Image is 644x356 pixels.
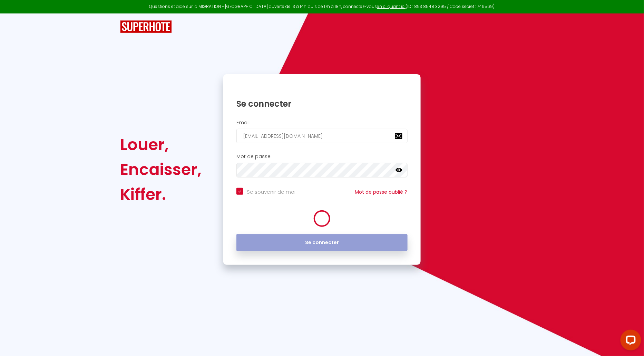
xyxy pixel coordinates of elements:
[615,327,644,356] iframe: LiveChat chat widget
[236,120,408,126] h2: Email
[236,129,408,143] input: Ton Email
[377,3,406,9] a: en cliquant ici
[236,154,408,160] h2: Mot de passe
[120,182,202,207] div: Kiffer.
[120,132,202,157] div: Louer,
[236,98,408,109] h1: Se connecter
[120,157,202,182] div: Encaisser,
[236,234,408,251] button: Se connecter
[120,20,172,33] img: SuperHote logo
[355,189,408,195] a: Mot de passe oublié ?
